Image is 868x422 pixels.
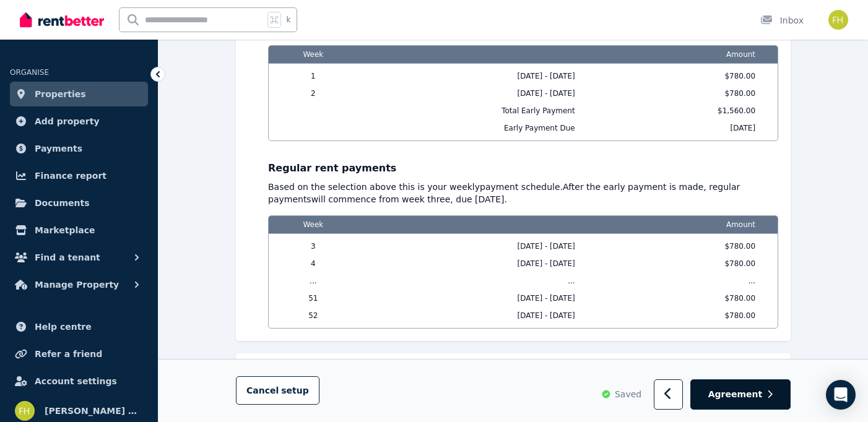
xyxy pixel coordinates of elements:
[236,377,319,405] button: Cancelsetup
[358,276,605,286] span: ...
[268,181,778,205] p: Based on the selection above this is your weekly payment schedule. After the early payment is mad...
[35,196,90,210] span: Documents
[10,272,148,297] button: Manage Property
[15,401,35,421] img: Flynn Hopping
[10,109,148,134] a: Add property
[276,46,350,63] span: Week
[268,161,778,176] p: Regular rent payments
[276,276,350,286] span: ...
[612,88,760,98] span: $780.00
[612,311,760,321] span: $780.00
[10,191,148,215] a: Documents
[612,216,760,233] span: Amount
[612,259,760,269] span: $780.00
[10,218,148,243] a: Marketplace
[690,380,791,410] button: Agreement
[708,389,763,401] span: Agreement
[35,141,82,156] span: Payments
[35,87,86,101] span: Properties
[276,259,350,269] span: 4
[246,386,309,396] span: Cancel
[358,123,605,133] span: Early Payment Due
[10,245,148,270] button: Find a tenant
[358,88,605,98] span: [DATE] - [DATE]
[276,88,350,98] span: 2
[826,380,856,410] div: Open Intercom Messenger
[612,46,760,63] span: Amount
[615,389,641,401] span: Saved
[35,114,100,129] span: Add property
[10,68,49,77] span: ORGANISE
[612,71,760,81] span: $780.00
[35,374,117,389] span: Account settings
[10,136,148,161] a: Payments
[35,250,100,265] span: Find a tenant
[612,293,760,303] span: $780.00
[35,347,102,361] span: Refer a friend
[281,385,309,397] span: setup
[286,15,290,25] span: k
[276,293,350,303] span: 51
[35,223,95,238] span: Marketplace
[10,369,148,394] a: Account settings
[358,293,605,303] span: [DATE] - [DATE]
[828,10,848,30] img: Flynn Hopping
[10,82,148,106] a: Properties
[276,71,350,81] span: 1
[612,106,760,116] span: $1,560.00
[10,163,148,188] a: Finance report
[276,241,350,251] span: 3
[760,14,804,27] div: Inbox
[358,106,605,116] span: Total Early Payment
[20,11,104,29] img: RentBetter
[10,314,148,339] a: Help centre
[358,311,605,321] span: [DATE] - [DATE]
[612,241,760,251] span: $780.00
[10,342,148,366] a: Refer a friend
[612,123,760,133] span: [DATE]
[612,276,760,286] span: ...
[276,311,350,321] span: 52
[45,403,143,418] span: [PERSON_NAME] Hopping
[276,216,350,233] span: Week
[35,319,92,334] span: Help centre
[35,168,106,183] span: Finance report
[358,241,605,251] span: [DATE] - [DATE]
[358,259,605,269] span: [DATE] - [DATE]
[358,71,605,81] span: [DATE] - [DATE]
[35,277,119,292] span: Manage Property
